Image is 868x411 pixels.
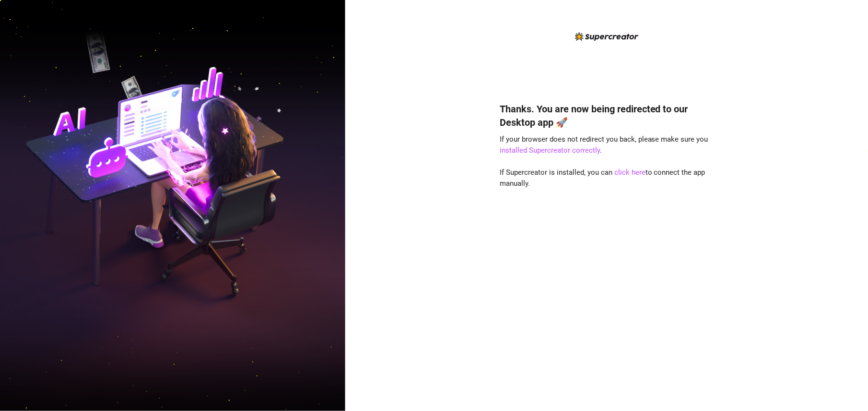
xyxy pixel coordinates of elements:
[500,168,705,188] span: If Supercreator is installed, you can to connect the app manually.
[575,32,639,41] img: logo-BBDzfeDw.svg
[614,168,645,177] a: click here
[500,135,708,155] span: If your browser does not redirect you back, please make sure you .
[500,102,714,129] h4: Thanks. You are now being redirected to our Desktop app 🚀
[500,146,600,155] a: installed Supercreator correctly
